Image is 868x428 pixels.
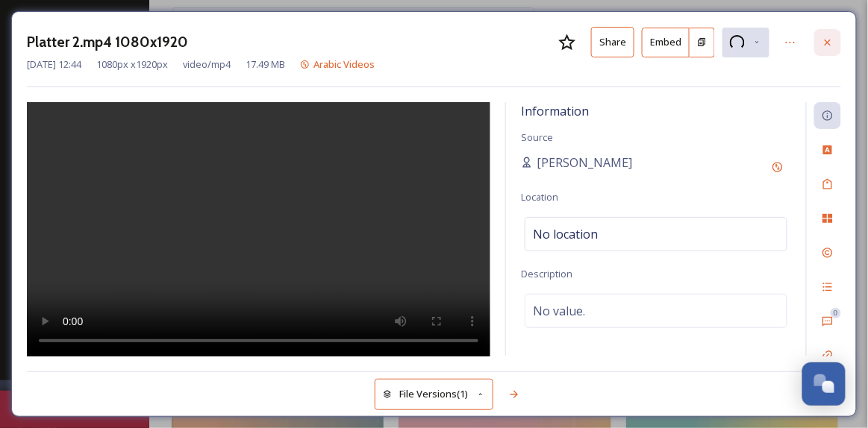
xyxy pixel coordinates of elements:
[831,308,841,318] div: 0
[521,267,572,280] span: Description
[521,190,558,204] span: Location
[521,103,589,119] span: Information
[642,28,690,57] button: Embed
[313,57,375,71] span: Arabic Videos
[375,379,494,409] button: File Versions(1)
[591,27,634,57] button: Share
[96,57,168,72] span: 1080 px x 1920 px
[183,57,231,72] span: video/mp4
[521,130,553,144] span: Source
[27,31,188,53] h3: Platter 2.mp4 1080x1920
[802,362,846,406] button: Open Chat
[246,57,285,72] span: 17.49 MB
[27,57,81,72] span: [DATE] 12:44
[533,302,585,320] span: No value.
[533,225,598,243] span: No location
[537,154,632,171] span: [PERSON_NAME]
